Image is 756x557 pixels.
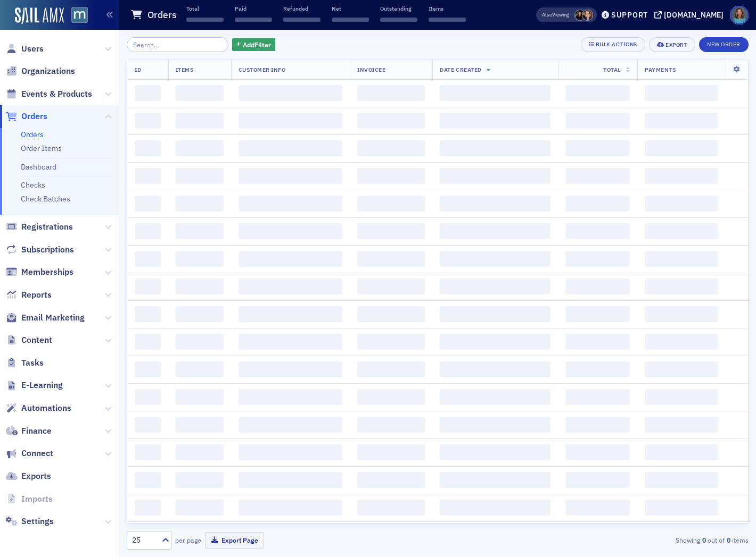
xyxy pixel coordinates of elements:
[21,244,74,256] span: Subscriptions
[699,39,749,48] a: New Order
[357,196,425,212] span: ‌
[239,306,343,322] span: ‌
[332,5,369,12] p: Net
[357,85,425,101] span: ‌
[239,223,343,239] span: ‌
[135,500,161,516] span: ‌
[357,278,425,294] span: ‌
[135,361,161,377] span: ‌
[565,251,630,267] span: ‌
[574,10,586,21] span: Lauren McDonough
[176,196,224,212] span: ‌
[135,389,161,405] span: ‌
[239,140,343,156] span: ‌
[176,278,224,294] span: ‌
[239,472,343,488] span: ‌
[565,196,630,212] span: ‌
[645,251,718,267] span: ‌
[645,306,718,322] span: ‌
[357,113,425,129] span: ‌
[440,334,550,350] span: ‌
[176,306,224,322] span: ‌
[645,85,718,101] span: ‌
[565,500,630,516] span: ‌
[21,144,62,153] a: Order Items
[239,66,286,73] span: Customer Info
[730,6,749,24] span: Profile
[440,417,550,433] span: ‌
[357,251,425,267] span: ‌
[565,389,630,405] span: ‌
[235,18,272,22] span: ‌
[6,425,52,437] a: Finance
[645,472,718,488] span: ‌
[6,221,73,233] a: Registrations
[135,251,161,267] span: ‌
[6,289,52,301] a: Reports
[21,379,63,391] span: E-Learning
[135,66,141,73] span: ID
[239,278,343,294] span: ‌
[239,113,343,129] span: ‌
[332,18,369,22] span: ‌
[380,18,417,22] span: ‌
[21,289,52,301] span: Reports
[699,37,749,52] button: New Order
[239,196,343,212] span: ‌
[21,357,44,369] span: Tasks
[21,448,53,459] span: Connect
[357,168,425,184] span: ‌
[243,40,271,49] span: Add Filter
[283,5,321,12] p: Refunded
[440,444,550,460] span: ‌
[176,472,224,488] span: ‌
[440,306,550,322] span: ‌
[21,266,73,278] span: Memberships
[565,306,630,322] span: ‌
[21,402,71,414] span: Automations
[725,535,732,545] strong: 0
[6,88,92,100] a: Events & Products
[186,5,224,12] p: Total
[645,223,718,239] span: ‌
[147,9,177,21] h1: Orders
[565,361,630,377] span: ‌
[239,500,343,516] span: ‌
[611,10,648,20] div: Support
[239,85,343,101] span: ‌
[176,140,224,156] span: ‌
[21,470,51,482] span: Exports
[357,389,425,405] span: ‌
[6,334,52,346] a: Content
[581,37,645,52] button: Bulk Actions
[239,389,343,405] span: ‌
[135,306,161,322] span: ‌
[645,417,718,433] span: ‌
[645,500,718,516] span: ‌
[176,113,224,129] span: ‌
[700,535,708,545] strong: 0
[239,417,343,433] span: ‌
[440,196,550,212] span: ‌
[357,334,425,350] span: ‌
[565,334,630,350] span: ‌
[440,113,550,129] span: ‌
[235,5,272,12] p: Paid
[127,37,228,52] input: Search…
[603,66,621,73] span: Total
[440,223,550,239] span: ‌
[6,266,73,278] a: Memberships
[565,113,630,129] span: ‌
[664,10,724,20] div: [DOMAIN_NAME]
[6,402,71,414] a: Automations
[21,194,70,204] a: Check Batches
[357,472,425,488] span: ‌
[21,221,73,233] span: Registrations
[6,379,63,391] a: E-Learning
[440,140,550,156] span: ‌
[135,444,161,460] span: ‌
[645,278,718,294] span: ‌
[21,130,44,139] a: Orders
[565,278,630,294] span: ‌
[135,223,161,239] span: ‌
